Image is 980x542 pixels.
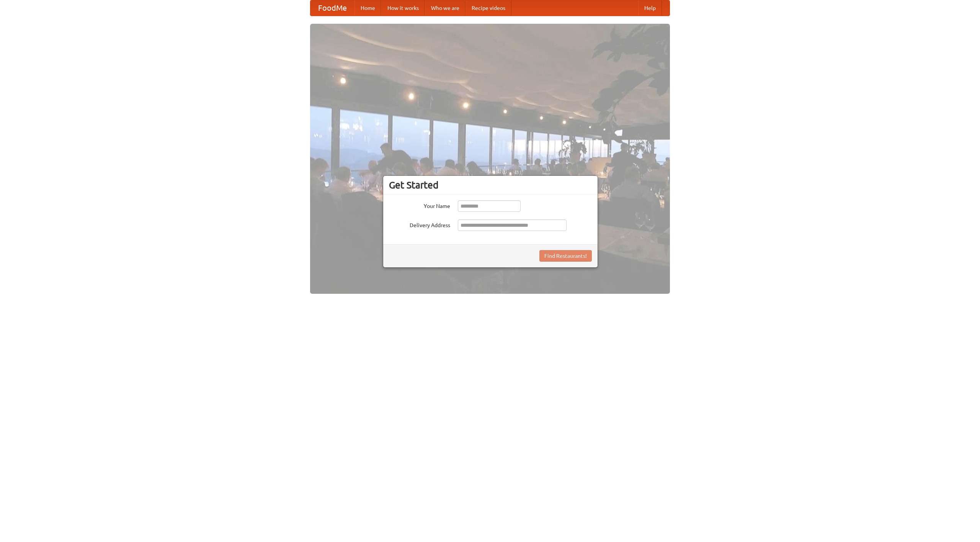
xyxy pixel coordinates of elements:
button: Find Restaurants! [539,250,592,262]
a: Recipe videos [465,0,511,16]
label: Delivery Address [389,219,450,229]
a: How it works [381,0,425,16]
a: Who we are [425,0,465,16]
label: Your Name [389,200,450,210]
a: Help [638,0,662,16]
a: Home [354,0,381,16]
a: FoodMe [310,0,354,16]
h3: Get Started [389,179,592,191]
